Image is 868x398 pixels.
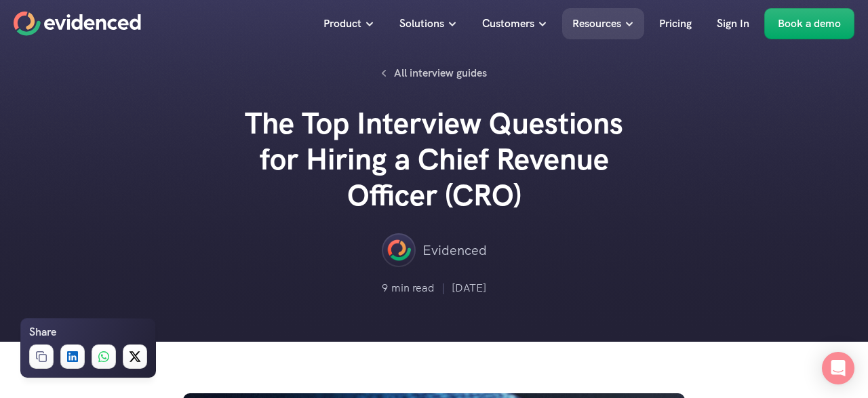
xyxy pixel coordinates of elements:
p: Resources [572,15,621,33]
p: Book a demo [778,15,841,33]
a: All interview guides [374,61,494,85]
a: Sign In [707,8,759,39]
h2: The Top Interview Questions for Hiring a Chief Revenue Officer (CRO) [231,106,637,213]
p: All interview guides [394,64,487,82]
a: Home [14,12,141,36]
p: | [441,279,445,297]
p: [DATE] [452,279,486,297]
a: Pricing [649,8,702,39]
p: min read [391,279,435,297]
p: Product [323,15,361,33]
p: Pricing [659,15,692,33]
p: Evidenced [422,239,487,261]
a: Book a demo [764,8,854,39]
img: "" [382,233,416,267]
p: Customers [482,15,534,33]
p: Solutions [399,15,444,33]
h6: Share [29,323,56,341]
div: Open Intercom Messenger [822,352,854,384]
p: Sign In [717,15,749,33]
p: 9 [382,279,388,297]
